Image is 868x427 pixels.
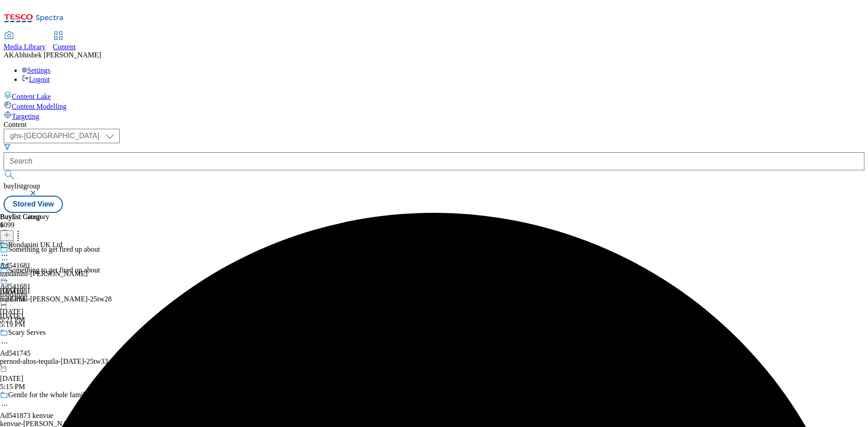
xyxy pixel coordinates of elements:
a: Logout [22,75,50,83]
input: Search [4,152,864,170]
a: Content Modelling [4,101,864,111]
span: buylistgroup [4,182,40,190]
div: Content [4,121,864,129]
button: Stored View [4,196,63,213]
a: Content Lake [4,91,864,101]
span: Abhishek [PERSON_NAME] [14,51,101,59]
svg: Search Filters [4,143,11,150]
a: Content [53,32,76,51]
span: Content Modelling [12,103,66,110]
div: Gentle for the whole family [8,391,89,399]
div: Scary Serves [8,328,46,337]
span: Content Lake [12,93,51,100]
span: Content [53,43,76,51]
div: Rondanini UK Ltd [8,241,62,249]
span: AK [4,51,14,59]
span: Targeting [12,113,39,120]
a: Settings [22,66,51,74]
a: Media Library [4,32,46,51]
a: Targeting [4,111,864,121]
span: Media Library [4,43,46,51]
